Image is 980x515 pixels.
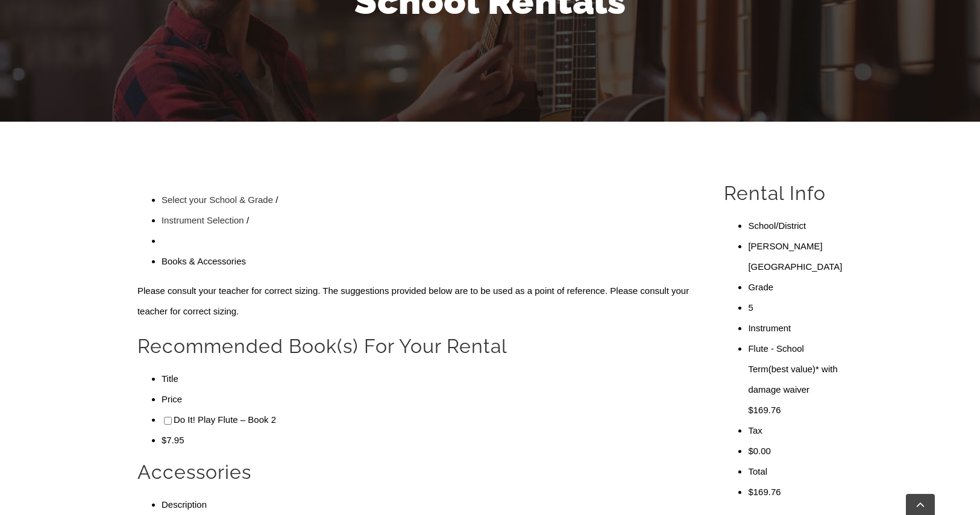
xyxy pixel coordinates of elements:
[162,410,696,430] li: Do It! Play Flute – Book 2
[748,482,843,502] li: $169.76
[162,389,696,410] li: Price
[748,276,843,297] li: Grade
[137,280,696,321] p: Please consult your teacher for correct sizing. The suggestions provided below are to be used as ...
[748,338,843,420] li: Flute - School Term(best value)* with damage waiver $169.76
[748,236,843,276] li: [PERSON_NAME][GEOGRAPHIC_DATA]
[247,214,249,225] span: /
[275,194,278,204] span: /
[162,495,696,515] li: Description
[724,180,843,205] h2: Rental Info
[162,251,696,271] li: Books & Accessories
[748,215,843,236] li: School/District
[162,430,696,451] li: $7.95
[748,317,843,338] li: Instrument
[748,420,843,441] li: Tax
[137,334,696,359] h2: Recommended Book(s) For Your Rental
[748,297,843,317] li: 5
[162,194,273,204] a: Select your School & Grade
[162,368,696,389] li: Title
[748,461,843,482] li: Total
[748,441,843,461] li: $0.00
[162,214,244,225] a: Instrument Selection
[137,460,696,485] h2: Accessories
